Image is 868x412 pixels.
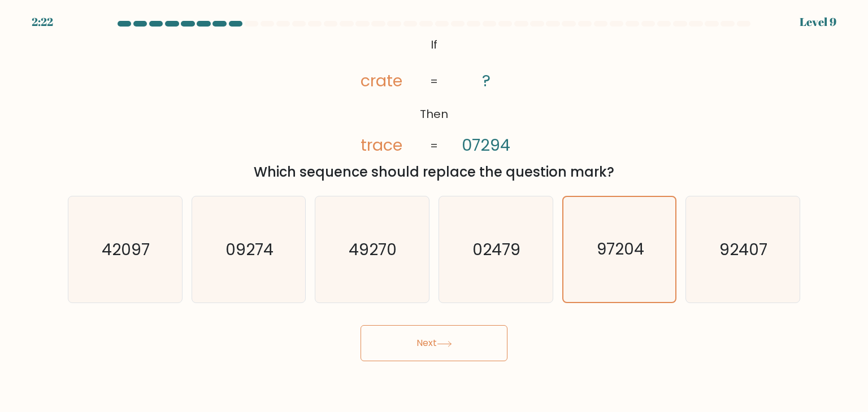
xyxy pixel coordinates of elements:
text: 02479 [473,238,521,261]
text: 92407 [720,238,768,261]
tspan: trace [361,134,403,156]
svg: @import url('[URL][DOMAIN_NAME]); [333,34,535,157]
button: Next [361,325,507,361]
tspan: = [430,73,438,89]
tspan: If [431,37,437,52]
text: 42097 [102,238,150,261]
div: 2:22 [32,14,53,30]
text: 97204 [597,239,644,261]
tspan: 07294 [462,134,510,156]
tspan: = [430,138,438,154]
tspan: ? [482,69,491,92]
div: Which sequence should replace the question mark? [75,162,793,182]
text: 09274 [225,238,274,261]
text: 49270 [349,238,397,261]
tspan: Then [420,106,448,122]
tspan: crate [361,69,403,92]
div: Level 9 [800,14,836,30]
